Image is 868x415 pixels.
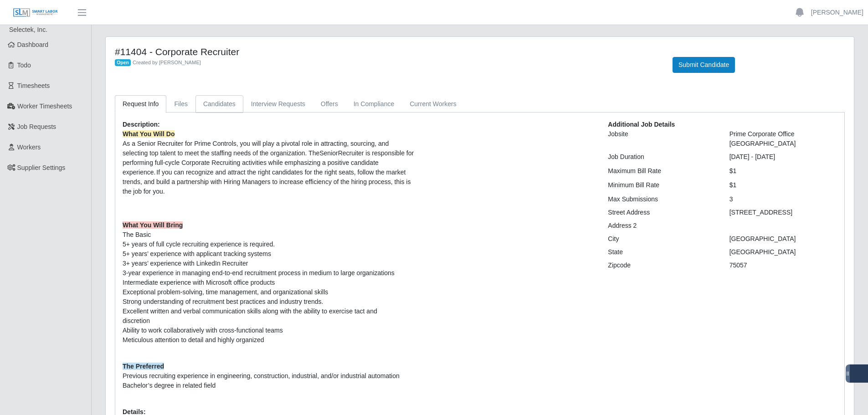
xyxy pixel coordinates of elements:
div: Zipcode [601,261,722,270]
a: Current Workers [402,95,464,113]
h4: #11404 - Corporate Recruiter [115,46,659,57]
a: Request Info [115,95,166,113]
a: Files [166,95,195,113]
span: Job Requests [17,123,56,130]
div: State [601,247,722,257]
div: 3 [723,195,844,204]
div: Street Address [601,208,722,217]
a: In Compliance [346,95,402,113]
span: Dashboard [17,41,49,48]
span: Todo [17,61,31,69]
div: Jobsite [601,129,722,149]
div: [GEOGRAPHIC_DATA] [723,247,844,257]
div: Max Submissions [601,195,722,204]
div: $1 [723,166,844,176]
span: Selectek, Inc. [9,26,47,33]
strong: What You Will Do [123,130,175,138]
div: Address 2 [601,221,722,231]
div: [DATE] - [DATE] [723,152,844,162]
a: Offers [313,95,346,113]
span: Created by [PERSON_NAME] [133,60,201,65]
strong: The Preferred [123,363,164,370]
img: SLM Logo [13,8,58,18]
div: City [601,234,722,244]
div: Job Duration [601,152,722,162]
div: 75057 [723,261,844,270]
button: Submit Candidate [673,57,735,73]
div: Maximum Bill Rate [601,166,722,176]
p: Previous recruiting experience in engineering, construction, industrial, and/or industrial automa... [123,362,594,390]
div: [GEOGRAPHIC_DATA] [723,234,844,244]
span: Worker Timesheets [17,102,72,110]
a: Interview Requests [243,95,313,113]
div: Prime Corporate Office [GEOGRAPHIC_DATA] [723,129,844,149]
span: Workers [17,143,41,151]
a: [PERSON_NAME] [811,8,863,17]
div: Minimum Bill Rate [601,180,722,190]
b: Additional Job Details [608,121,675,128]
b: Description: [123,121,160,128]
div: $1 [723,180,844,190]
div: [STREET_ADDRESS] [723,208,844,217]
span: Timesheets [17,82,50,89]
a: Candidates [195,95,243,113]
span: Supplier Settings [17,164,66,171]
span: As a Senior Recruiter for Prime Controls, you will play a pivotal role in attracting, sourcing, a... [123,130,414,195]
p: The Basic 5+ years of full cycle recruiting experience is required. 5+ years’ experience with app... [123,220,594,354]
span: Open [115,59,131,67]
strong: What You Will Bring [123,221,183,229]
